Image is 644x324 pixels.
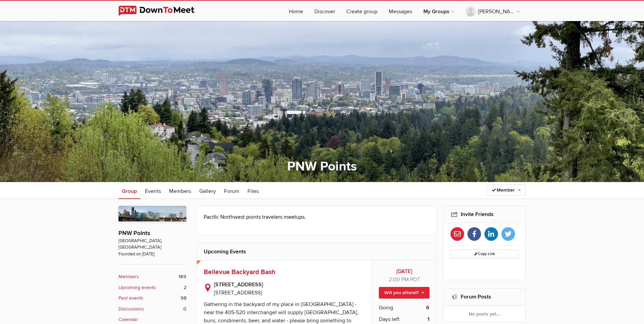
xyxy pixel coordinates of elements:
h2: Invite Friends [450,206,519,222]
a: Bellevue Backyard Bash [204,268,275,276]
span: Gallery [199,188,216,195]
a: My Groups [418,1,460,21]
span: Forum [224,188,239,195]
span: 2:00 PM [389,276,409,283]
b: 6 [426,304,429,312]
a: Discussions 0 [118,305,186,313]
span: Events [145,188,161,195]
span: 169 [179,273,186,281]
h2: Upcoming Events [204,244,430,260]
span: America/Los_Angeles [410,276,420,283]
img: DownToMeet [118,6,205,16]
span: [GEOGRAPHIC_DATA], [GEOGRAPHIC_DATA] [118,238,186,251]
span: 0 [183,305,186,313]
b: [STREET_ADDRESS] [214,281,365,289]
a: Member [486,184,526,196]
span: 98 [181,294,186,302]
a: Group [118,182,140,199]
a: Members 169 [118,273,186,281]
p: Pacific Northwest points travelers meetups. [204,213,430,221]
a: Discover [309,1,341,21]
span: Members [169,188,191,195]
b: Upcoming events [118,284,156,291]
b: 1 [427,315,429,323]
div: No posts yet... [444,306,526,322]
span: Group [122,188,137,195]
img: PNW Points [118,206,186,221]
a: Home [283,1,309,21]
a: [PERSON_NAME] [460,1,526,21]
span: Files [247,188,259,195]
a: Upcoming events 2 [118,284,186,291]
span: Days left [379,315,400,323]
a: Messages [383,1,418,21]
span: [STREET_ADDRESS] [214,289,262,296]
a: Forum Posts [461,293,491,300]
a: Members [166,182,195,199]
b: Calendar [118,316,138,323]
a: Events [142,182,164,199]
a: Will you attend? [379,287,429,299]
b: Discussions [118,305,144,313]
a: Gallery [196,182,219,199]
span: Going [379,304,393,312]
b: Members [118,273,139,281]
a: Past events 98 [118,294,186,302]
span: Founded on [DATE] [118,251,186,257]
button: Copy Link [450,250,519,258]
b: Past events [118,294,143,302]
span: 2 [184,284,186,291]
b: [DATE] [379,267,429,275]
span: Copy Link [474,252,495,256]
a: Forum [221,182,243,199]
a: Create group [341,1,383,21]
a: Calendar [118,316,186,323]
a: Files [244,182,262,199]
